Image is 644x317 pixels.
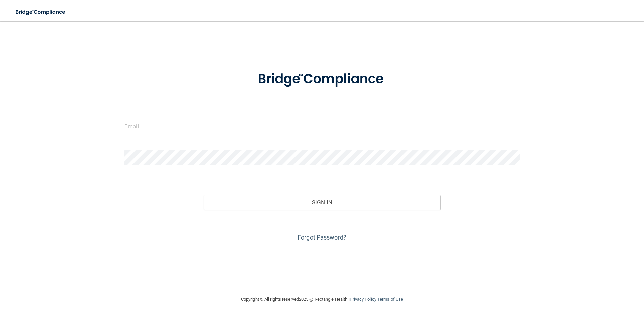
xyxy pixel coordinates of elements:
[10,5,72,19] img: bridge_compliance_login_screen.278c3ca4.svg
[350,297,376,302] a: Privacy Policy
[377,297,403,302] a: Terms of Use
[124,119,520,134] input: Email
[244,62,400,97] img: bridge_compliance_login_screen.278c3ca4.svg
[200,288,444,310] div: Copyright © All rights reserved 2025 @ Rectangle Health | |
[298,234,346,241] a: Forgot Password?
[204,195,441,210] button: Sign In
